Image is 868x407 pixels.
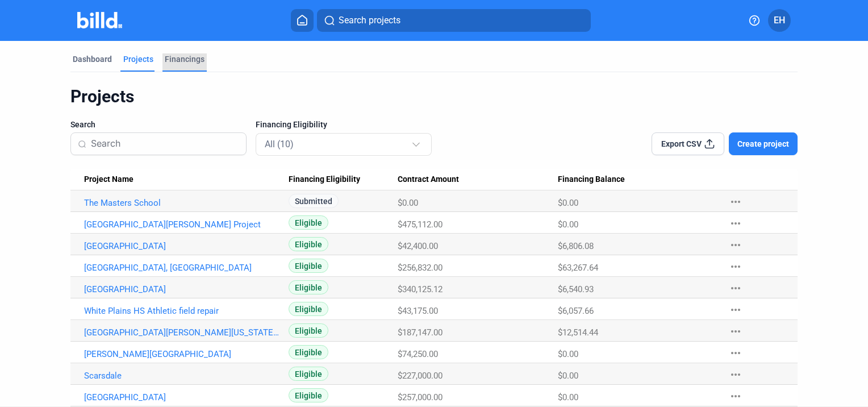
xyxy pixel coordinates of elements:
[729,325,742,338] mat-icon: more_horiz
[729,303,742,317] mat-icon: more_horiz
[289,175,398,185] div: Financing Eligibility
[398,175,558,185] div: Contract Amount
[558,241,594,251] span: $6,806.08
[558,327,598,338] span: $12,514.44
[339,14,400,27] span: Search projects
[398,306,438,316] span: $43,175.00
[398,284,443,294] span: $340,125.12
[84,371,280,381] a: Scarsdale
[73,53,112,65] div: Dashboard
[652,132,724,155] button: Export CSV
[398,241,438,251] span: $42,400.00
[84,327,280,338] a: [GEOGRAPHIC_DATA][PERSON_NAME][US_STATE] Drainage
[558,219,578,230] span: $0.00
[84,392,280,402] a: [GEOGRAPHIC_DATA]
[289,323,328,338] span: Eligible
[70,86,798,107] div: Projects
[289,345,328,359] span: Eligible
[398,219,443,230] span: $475,112.00
[558,175,625,185] span: Financing Balance
[558,175,718,185] div: Financing Balance
[84,284,280,294] a: [GEOGRAPHIC_DATA]
[84,241,280,251] a: [GEOGRAPHIC_DATA]
[398,392,443,402] span: $257,000.00
[558,263,598,273] span: $63,267.64
[558,198,578,208] span: $0.00
[265,139,294,149] mat-select-trigger: All (10)
[398,349,438,359] span: $74,250.00
[84,263,280,273] a: [GEOGRAPHIC_DATA], [GEOGRAPHIC_DATA]
[729,389,742,403] mat-icon: more_horiz
[289,237,328,251] span: Eligible
[84,198,280,208] a: The Masters School
[77,12,122,28] img: Billd Company Logo
[558,392,578,402] span: $0.00
[84,219,280,230] a: [GEOGRAPHIC_DATA][PERSON_NAME] Project
[256,119,327,130] span: Financing Eligibility
[84,349,280,359] a: [PERSON_NAME][GEOGRAPHIC_DATA]
[729,368,742,381] mat-icon: more_horiz
[289,194,339,208] span: Submitted
[768,9,791,32] button: EH
[165,53,205,65] div: Financings
[774,14,785,27] span: EH
[558,284,594,294] span: $6,540.93
[398,371,443,381] span: $227,000.00
[729,132,798,155] button: Create project
[558,349,578,359] span: $0.00
[84,175,133,185] span: Project Name
[729,238,742,252] mat-icon: more_horiz
[558,371,578,381] span: $0.00
[398,198,418,208] span: $0.00
[289,280,328,294] span: Eligible
[398,175,459,185] span: Contract Amount
[729,281,742,295] mat-icon: more_horiz
[729,260,742,273] mat-icon: more_horiz
[289,175,360,185] span: Financing Eligibility
[729,346,742,360] mat-icon: more_horiz
[289,259,328,273] span: Eligible
[84,306,280,316] a: White Plains HS Athletic field repair
[289,215,328,230] span: Eligible
[317,9,591,32] button: Search projects
[70,119,95,130] span: Search
[289,302,328,316] span: Eligible
[91,132,239,156] input: Search
[737,138,789,149] span: Create project
[729,195,742,209] mat-icon: more_horiz
[289,367,328,381] span: Eligible
[661,138,702,149] span: Export CSV
[398,327,443,338] span: $187,147.00
[398,263,443,273] span: $256,832.00
[123,53,153,65] div: Projects
[289,388,328,402] span: Eligible
[558,306,594,316] span: $6,057.66
[84,175,289,185] div: Project Name
[729,217,742,230] mat-icon: more_horiz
